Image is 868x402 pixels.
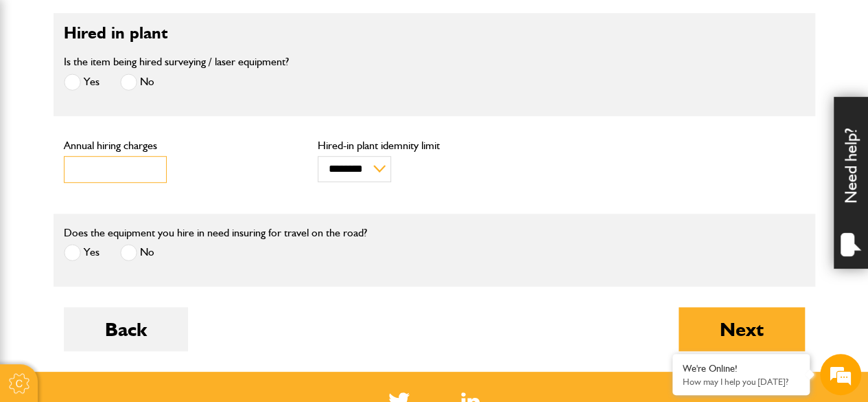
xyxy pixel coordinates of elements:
[64,140,297,151] label: Annual hiring charges
[71,77,231,95] div: Chat with us now
[64,307,188,351] button: Back
[23,76,58,96] img: d_20077148190_company_1631870298795_20077148190
[64,74,99,91] label: Yes
[64,56,289,67] label: Is the item being hired surveying / laser equipment?
[683,363,799,375] div: We're Online!
[679,307,805,351] button: Next
[187,309,249,328] em: Start Chat
[64,244,99,261] label: Yes
[18,127,250,157] input: Enter your last name
[318,140,551,151] label: Hired-in plant idemnity limit
[18,208,250,238] input: Enter your phone number
[120,244,154,261] label: No
[18,249,250,297] textarea: Type your message and hit 'Enter'
[834,97,868,269] div: Need help?
[225,7,258,40] div: Minimize live chat window
[683,377,799,387] p: How may I help you today?
[64,23,805,43] h2: Hired in plant
[120,74,154,91] label: No
[64,227,367,238] label: Does the equipment you hire in need insuring for travel on the road?
[18,168,250,198] input: Enter your email address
